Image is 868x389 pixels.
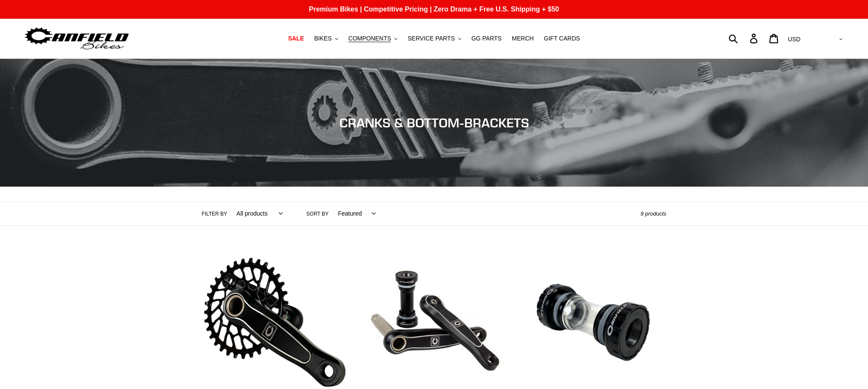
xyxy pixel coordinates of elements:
button: SERVICE PARTS [403,33,465,44]
span: BIKES [314,35,332,42]
label: Filter by [202,210,227,218]
button: COMPONENTS [344,33,402,44]
a: GIFT CARDS [540,33,584,44]
span: MERCH [512,35,534,42]
button: BIKES [310,33,342,44]
span: CRANKS & BOTTOM-BRACKETS [339,115,529,130]
a: GG PARTS [467,33,506,44]
span: GIFT CARDS [544,35,580,42]
input: Search [733,29,755,48]
span: SALE [288,35,304,42]
a: MERCH [508,33,538,44]
span: 9 products [640,210,666,217]
label: Sort by [307,210,329,218]
img: Canfield Bikes [23,25,130,52]
span: SERVICE PARTS [408,35,454,42]
span: GG PARTS [472,35,502,42]
span: COMPONENTS [348,35,391,42]
a: SALE [284,33,308,44]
